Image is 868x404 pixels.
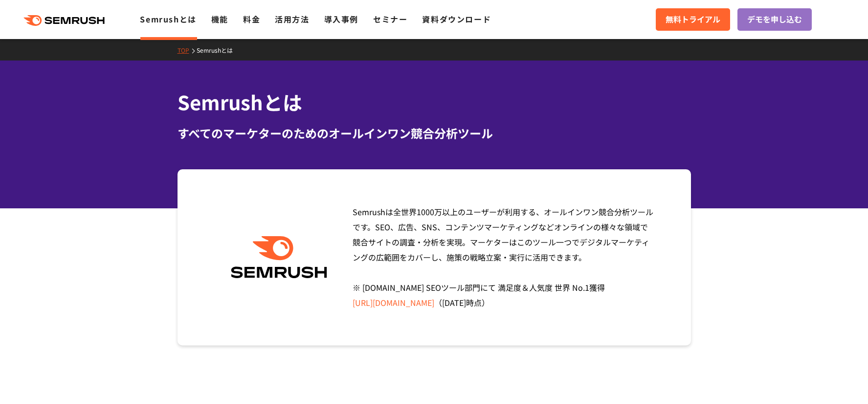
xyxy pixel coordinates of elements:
[422,13,491,25] a: 資料ダウンロード
[373,13,407,25] a: セミナー
[353,206,653,308] span: Semrushは全世界1000万以上のユーザーが利用する、オールインワン競合分析ツールです。SEO、広告、SNS、コンテンツマーケティングなどオンラインの様々な領域で競合サイトの調査・分析を実現...
[197,46,240,54] a: Semrushとは
[211,13,228,25] a: 機能
[353,297,434,308] a: [URL][DOMAIN_NAME]
[178,88,691,117] h1: Semrushとは
[226,236,332,279] img: Semrush
[140,13,196,25] a: Semrushとは
[275,13,309,25] a: 活用方法
[324,13,358,25] a: 導入事例
[666,13,720,26] span: 無料トライアル
[656,8,730,31] a: 無料トライアル
[178,46,197,54] a: TOP
[178,124,691,142] div: すべてのマーケターのためのオールインワン競合分析ツール
[737,8,812,31] a: デモを申し込む
[243,13,260,25] a: 料金
[747,13,802,26] span: デモを申し込む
